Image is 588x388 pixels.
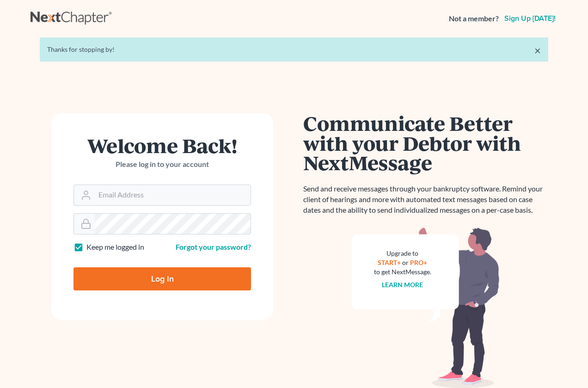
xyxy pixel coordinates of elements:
a: Forgot your password? [176,242,251,251]
input: Log In [73,267,251,290]
h1: Communicate Better with your Debtor with NextMessage [303,113,548,172]
label: Keep me logged in [86,242,144,253]
a: START+ [378,259,401,266]
a: × [534,45,541,56]
h1: Welcome Back! [73,135,251,155]
a: Sign up [DATE]! [502,15,557,22]
p: Please log in to your account [73,159,251,170]
p: Send and receive messages through your bankruptcy software. Remind your client of hearings and mo... [303,184,548,216]
div: Upgrade to [374,249,431,258]
a: PRO+ [410,259,428,266]
a: Learn more [382,281,423,289]
strong: Not a member? [449,13,499,24]
input: Email Address [95,185,251,205]
div: to get NextMessage. [374,267,431,277]
div: Thanks for stopping by! [47,45,541,54]
span: or [403,259,409,266]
